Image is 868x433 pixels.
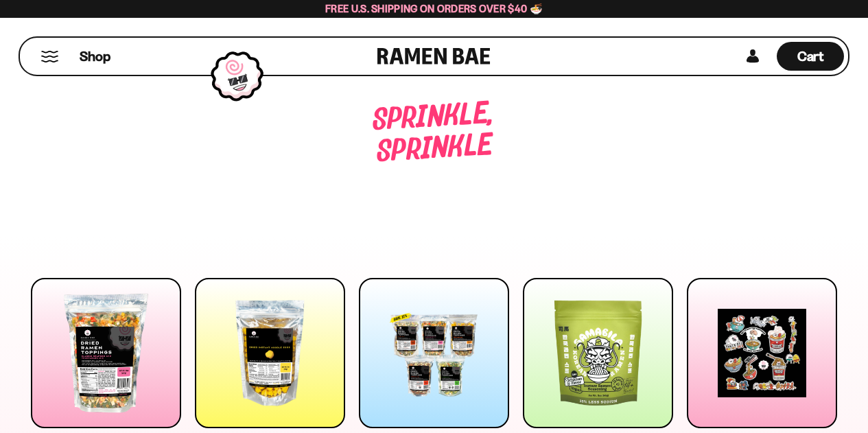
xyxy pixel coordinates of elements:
[40,51,59,62] button: Mobile Menu Trigger
[80,47,110,66] span: Shop
[80,42,110,71] a: Shop
[777,38,844,75] div: Cart
[325,2,543,15] span: Free U.S. Shipping on Orders over $40 🍜
[797,48,824,65] span: Cart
